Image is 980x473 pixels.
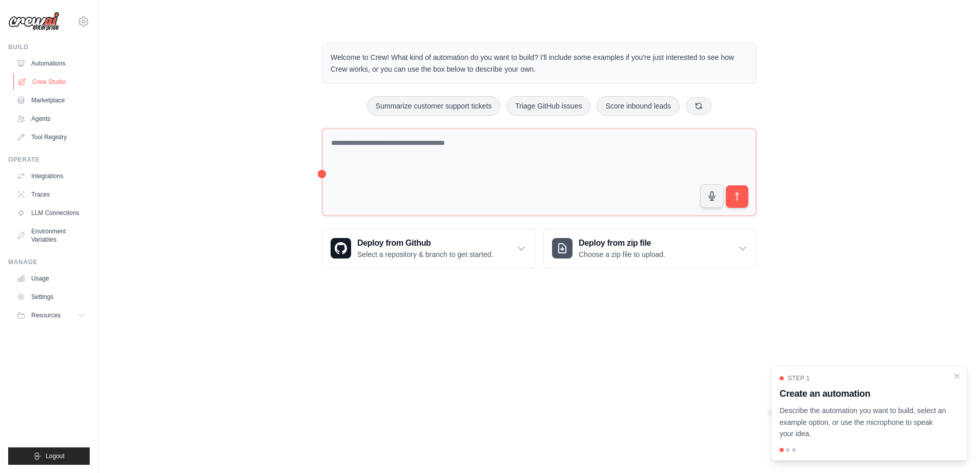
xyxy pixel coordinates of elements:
[929,424,980,473] iframe: Chat Widget
[780,405,947,440] p: Describe the automation you want to build, select an example option, or use the microphone to spe...
[506,96,590,116] button: Triage GitHub issues
[12,307,90,324] button: Resources
[46,452,65,460] span: Logout
[780,386,947,401] h3: Create an automation
[8,43,90,51] div: Build
[8,258,90,266] div: Manage
[31,311,60,319] span: Resources
[12,205,90,221] a: LLM Connections
[953,372,961,380] button: Close walkthrough
[367,96,500,116] button: Summarize customer support tickets
[8,447,90,465] button: Logout
[8,12,59,31] img: Logo
[13,74,91,90] a: Crew Studio
[12,168,90,184] a: Integrations
[331,52,748,75] p: Welcome to Crew! What kind of automation do you want to build? I'll include some examples if you'...
[12,289,90,305] a: Settings
[788,374,810,382] span: Step 1
[357,249,493,260] p: Select a repository & branch to get started.
[357,237,493,249] h3: Deploy from Github
[597,96,680,116] button: Score inbound leads
[579,249,665,260] p: Choose a zip file to upload.
[12,223,90,248] a: Environment Variables
[579,237,665,249] h3: Deploy from zip file
[12,270,90,287] a: Usage
[12,186,90,203] a: Traces
[12,92,90,109] a: Marketplace
[12,111,90,127] a: Agents
[12,55,90,72] a: Automations
[12,129,90,145] a: Tool Registry
[8,156,90,164] div: Operate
